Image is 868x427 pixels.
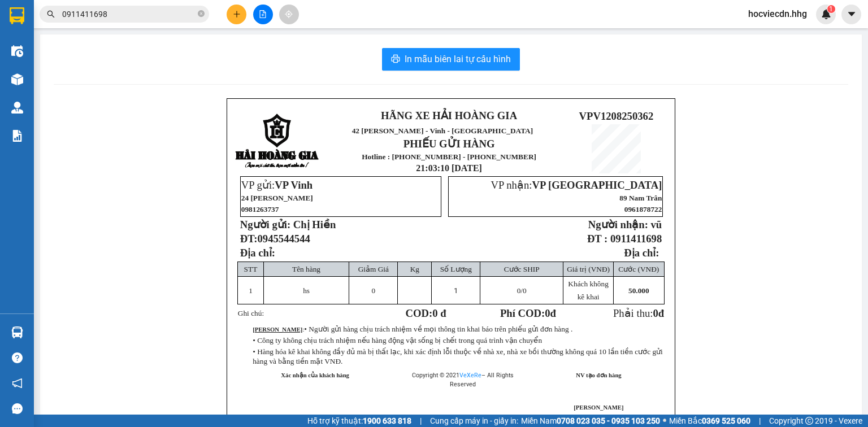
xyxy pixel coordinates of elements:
span: | [759,415,761,427]
span: 0981263737 [241,205,279,213]
span: • Người gửi hàng chịu trách nhiệm về mọi thông tin khai báo trên phiếu gửi đơn hàng . [304,325,572,333]
img: warehouse-icon [11,102,23,114]
span: 1 [829,5,833,13]
span: 0 [372,286,376,295]
strong: 1900 633 818 [363,416,411,425]
span: VP [GEOGRAPHIC_DATA] [532,179,662,191]
button: file-add [253,5,273,24]
span: hs [303,286,310,295]
strong: Phí COD: đ [500,307,556,319]
a: VeXeRe [459,372,481,379]
strong: [PERSON_NAME] [253,326,302,333]
span: search [47,10,55,18]
img: icon-new-feature [821,9,831,19]
strong: Người nhận: [588,219,648,230]
span: vũ [651,219,662,230]
strong: ĐT: [240,233,310,245]
span: | [420,415,422,427]
strong: Hotline : [PHONE_NUMBER] - [PHONE_NUMBER] [362,152,536,161]
span: • Hàng hóa kê khai không đầy đủ mà bị thất lạc, khi xác định lỗi thuộc về nhà xe, nhà xe bồi thườ... [253,347,663,365]
strong: 0369 525 060 [702,416,750,425]
sup: 1 [827,5,835,13]
strong: 0708 023 035 - 0935 103 250 [557,416,660,425]
span: 42 [PERSON_NAME] - Vinh - [GEOGRAPHIC_DATA] [352,127,533,135]
strong: PHIẾU GỬI HÀNG [403,138,495,150]
button: plus [227,5,246,24]
span: printer [391,54,400,65]
span: • Công ty không chịu trách nhiệm nếu hàng động vật sống bị chết trong quá trình vận chuyển [253,336,542,345]
strong: ĐT : [587,233,607,245]
img: warehouse-icon [11,326,23,338]
span: copyright [805,417,813,425]
span: VP Vinh [275,179,313,191]
span: 24 [PERSON_NAME] [241,194,313,202]
strong: Người gửi: [240,219,290,230]
span: Copyright © 2021 – All Rights Reserved [412,372,514,388]
span: 0 [517,286,521,295]
button: printerIn mẫu biên lai tự cấu hình [382,48,520,71]
span: caret-down [847,9,857,19]
span: 0 [545,307,550,319]
span: : [253,326,572,333]
span: Miền Nam [521,415,660,427]
strong: HÃNG XE HẢI HOÀNG GIA [381,110,517,121]
img: warehouse-icon [11,45,23,57]
button: caret-down [841,5,861,24]
span: file-add [259,10,267,18]
span: Cước SHIP [504,265,540,273]
img: warehouse-icon [11,73,23,85]
span: message [12,403,23,414]
span: Cước (VNĐ) [618,265,659,273]
span: Miền Bắc [669,415,750,427]
span: /0 [517,286,527,295]
span: Hỗ trợ kỹ thuật: [307,415,411,427]
input: Tìm tên, số ĐT hoặc mã đơn [62,8,196,20]
span: 0911411698 [610,233,662,245]
span: 89 Nam Trân [619,194,662,202]
span: close-circle [198,10,205,17]
span: [PERSON_NAME] [574,404,623,411]
span: notification [12,378,23,389]
span: In mẫu biên lai tự cấu hình [405,52,511,66]
strong: NV tạo đơn hàng [576,372,621,378]
span: 0961878722 [624,205,662,213]
span: Tên hàng [292,265,320,273]
strong: Xác nhận của khách hàng [281,372,349,378]
span: Số Lượng [440,265,472,273]
span: Kg [410,265,419,273]
span: 1 [454,286,458,295]
span: đ [658,307,664,319]
span: Khách không kê khai [568,280,608,301]
span: 0945544544 [258,233,310,245]
span: close-circle [198,9,205,20]
img: logo [235,114,320,169]
span: Phải thu: [613,307,664,319]
button: aim [279,5,299,24]
span: ⚪️ [663,419,666,423]
span: 50.000 [628,286,649,295]
span: VP gửi: [241,179,313,191]
span: plus [233,10,241,18]
span: question-circle [12,352,23,363]
span: aim [285,10,293,18]
span: VPV1208250362 [579,110,654,122]
span: Địa chỉ: [240,247,275,259]
span: 1 [249,286,253,295]
span: VP nhận: [491,179,662,191]
span: 0 đ [432,307,446,319]
img: solution-icon [11,130,23,142]
span: Giá trị (VNĐ) [567,265,610,273]
span: Giảm Giá [358,265,389,273]
strong: Địa chỉ: [624,247,659,259]
img: logo-vxr [10,7,24,24]
span: STT [244,265,258,273]
span: 0 [653,307,658,319]
span: Cung cấp máy in - giấy in: [430,415,518,427]
span: Ghi chú: [238,309,264,317]
span: hocviecdn.hhg [739,7,816,21]
span: Chị Hiền [293,219,336,230]
strong: COD: [406,307,446,319]
span: 21:03:10 [DATE] [416,163,482,173]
